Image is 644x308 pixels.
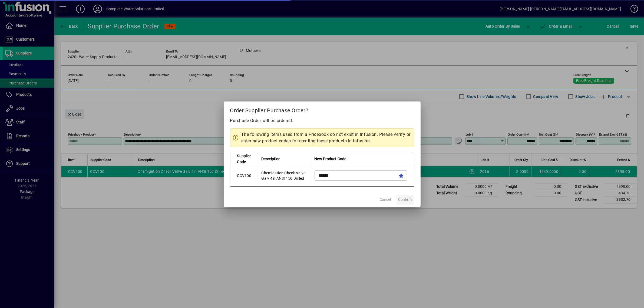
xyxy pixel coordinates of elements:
th: Description [258,153,311,165]
th: Supplier Code [230,153,258,165]
h2: Order Supplier Purchase Order? [224,101,421,117]
td: CCV100 [230,165,258,187]
td: Chemigation Check Valve Galv 4in ANSI 150 Drilled [258,165,311,187]
p: Purchase Order will be ordered. [230,117,414,124]
th: New Product Code [311,153,414,165]
span: The following items used from a Pricebook do not exist in Infusion. Please verify or enter new pr... [241,131,411,144]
